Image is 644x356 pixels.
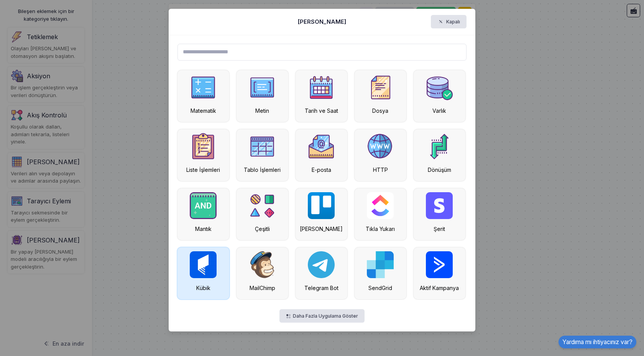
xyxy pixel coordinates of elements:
[367,133,394,160] img: http.png
[308,74,335,101] img: date.png
[367,74,394,101] img: file.png
[279,309,365,323] button: Daha Fazla Uygulama Göster
[420,285,459,291] font: Aktif Kampanya
[186,166,220,173] font: Liste İşlemleri
[305,107,338,114] font: Tarih ve Saat
[312,166,331,173] font: E-posta
[426,133,453,160] img: category.png
[366,226,395,232] font: Tıkla Yukarı
[196,285,210,291] font: Kübik
[304,285,338,291] font: Telegram Bot
[431,15,467,28] button: Kapalı
[250,251,274,278] img: mailchimp.svg
[255,107,269,114] font: Metin
[293,313,358,319] font: Daha Fazla Uygulama Göster
[428,166,451,173] font: Dönüşüm
[426,251,453,278] img: active-campaign.png
[562,338,632,346] font: Yardıma mı ihtiyacınız var?
[249,192,276,219] img: category.png
[446,19,460,25] font: Kapalı
[434,226,445,232] font: Şerit
[249,74,276,101] img: text-v2.png
[195,226,212,232] font: Mantık
[372,107,388,114] font: Dosya
[250,285,275,291] font: MailChimp
[255,226,270,232] font: Çeşitli
[190,133,217,160] img: numbered-list.png
[432,107,446,114] font: Varlık
[191,107,216,114] font: Matematik
[249,133,276,160] img: table.png
[308,251,335,278] img: telegram-bot.svg
[190,251,217,278] img: cubicl.jpg
[426,192,453,219] img: stripe.png
[373,166,388,173] font: HTTP
[426,74,453,101] img: category.png
[367,251,394,278] img: sendgrid.svg
[190,192,217,219] img: and.png
[190,74,217,101] img: math.png
[244,166,281,173] font: Tablo İşlemleri
[368,285,392,291] font: SendGrid
[298,18,346,25] font: [PERSON_NAME]
[300,226,343,232] font: [PERSON_NAME]
[367,192,394,219] img: clickup.png
[308,192,335,219] img: trello.svg
[308,133,335,160] img: email.png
